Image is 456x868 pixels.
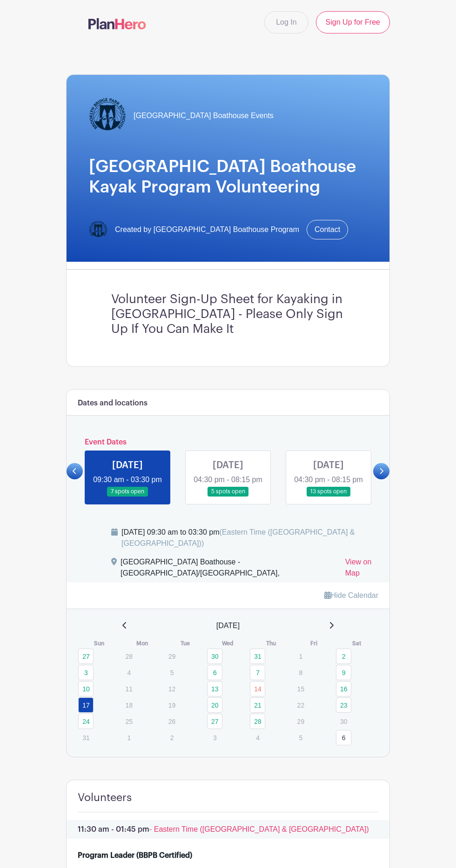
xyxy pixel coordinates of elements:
a: 9 [336,665,351,680]
p: 30 [336,714,351,729]
a: Hide Calendar [324,591,378,599]
span: Created by [GEOGRAPHIC_DATA] Boathouse Program [115,224,299,235]
p: 11:30 am - 01:45 pm [67,820,389,839]
th: Mon [121,639,163,648]
th: Sat [335,639,378,648]
p: 4 [121,665,136,680]
p: 5 [293,730,308,745]
p: 26 [164,714,180,729]
a: 17 [78,697,94,713]
p: 3 [207,730,222,745]
div: [GEOGRAPHIC_DATA] Boathouse - [GEOGRAPHIC_DATA]/[GEOGRAPHIC_DATA], [121,557,338,583]
h6: Dates and locations [78,399,148,408]
div: Program Leader (BBPB Certified) [78,850,192,861]
p: 11 [121,682,136,696]
a: 20 [207,697,222,713]
a: View on Map [345,557,378,583]
p: 25 [121,714,136,729]
p: 4 [250,730,265,745]
a: Log In [264,11,308,33]
img: Logo-Title.png [89,97,126,134]
a: 16 [336,681,351,696]
p: 15 [293,682,308,696]
a: 28 [250,714,265,729]
p: 2 [164,730,180,745]
h4: Volunteers [78,791,132,804]
p: 1 [293,649,308,663]
a: 30 [207,649,222,664]
p: 18 [121,698,136,712]
a: 3 [78,665,94,680]
div: [DATE] 09:30 am to 03:30 pm [121,527,378,549]
a: 10 [78,681,94,696]
p: 22 [293,698,308,712]
a: 24 [78,714,94,729]
p: 28 [121,649,136,663]
img: Logo-Title.png [89,220,107,239]
h1: [GEOGRAPHIC_DATA] Boathouse Kayak Program Volunteering [89,157,367,198]
h3: Volunteer Sign-Up Sheet for Kayaking in [GEOGRAPHIC_DATA] - Please Only Sign Up If You Can Make It [111,292,345,337]
p: 29 [293,714,308,729]
a: 6 [207,665,222,680]
span: (Eastern Time ([GEOGRAPHIC_DATA] & [GEOGRAPHIC_DATA])) [121,528,355,547]
span: [GEOGRAPHIC_DATA] Boathouse Events [134,110,274,121]
p: 31 [78,730,94,745]
a: 27 [207,714,222,729]
a: 6 [336,730,351,745]
th: Sun [78,639,121,648]
a: 23 [336,697,351,713]
p: 1 [121,730,136,745]
p: 29 [164,649,180,663]
a: 13 [207,681,222,696]
a: Sign Up for Free [316,11,390,33]
p: 5 [164,665,180,680]
span: [DATE] [216,620,240,631]
a: 31 [250,649,265,664]
h6: Event Dates [83,438,373,447]
a: 7 [250,665,265,680]
p: 19 [164,698,180,712]
a: 2 [336,649,351,664]
p: 8 [293,665,308,680]
th: Wed [207,639,249,648]
a: 27 [78,649,94,664]
a: 21 [250,697,265,713]
span: - Eastern Time ([GEOGRAPHIC_DATA] & [GEOGRAPHIC_DATA]) [149,825,369,833]
th: Fri [292,639,335,648]
th: Thu [249,639,292,648]
a: Contact [307,220,348,239]
th: Tue [164,639,207,648]
p: 12 [164,682,180,696]
img: logo-507f7623f17ff9eddc593b1ce0a138ce2505c220e1c5a4e2b4648c50719b7d32.svg [88,18,146,29]
a: 14 [250,681,265,696]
